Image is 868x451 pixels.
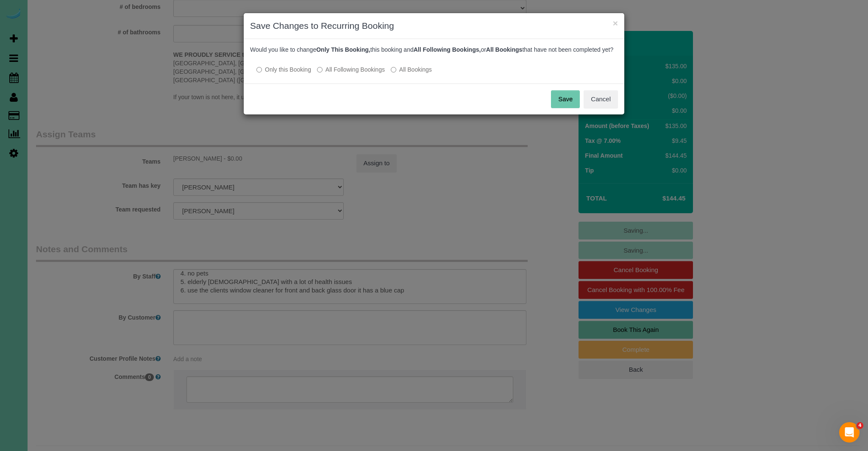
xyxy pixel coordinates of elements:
b: All Following Bookings, [414,46,481,53]
input: All Bookings [391,67,396,72]
button: Cancel [584,90,618,108]
button: × [613,19,618,28]
input: Only this Booking [256,67,262,72]
button: Save [551,90,580,108]
h3: Save Changes to Recurring Booking [250,19,618,32]
span: 4 [857,422,863,429]
p: Would you like to change this booking and or that have not been completed yet? [250,45,618,54]
iframe: Intercom live chat [839,422,860,443]
b: All Bookings [486,46,523,53]
b: Only This Booking, [316,46,370,53]
input: All Following Bookings [317,67,323,72]
label: All other bookings in the series will remain the same. [256,65,311,74]
label: This and all the bookings after it will be changed. [317,65,385,74]
label: All bookings that have not been completed yet will be changed. [391,65,432,74]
